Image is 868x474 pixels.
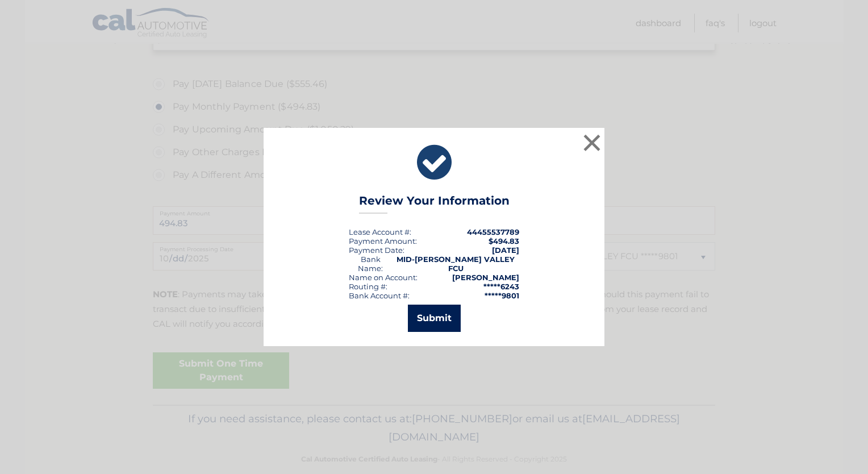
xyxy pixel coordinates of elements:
[349,227,411,236] div: Lease Account #:
[581,131,603,154] button: ×
[489,236,519,246] span: $494.83
[349,236,417,246] div: Payment Amount:
[349,291,410,300] div: Bank Account #:
[452,273,519,282] strong: [PERSON_NAME]
[467,227,519,236] strong: 44455537789
[397,255,515,273] strong: MID-[PERSON_NAME] VALLEY FCU
[408,305,461,332] button: Submit
[349,255,393,273] div: Bank Name:
[349,246,404,255] div: :
[359,194,510,214] h3: Review Your Information
[349,273,418,282] div: Name on Account:
[349,282,387,291] div: Routing #:
[349,246,403,255] span: Payment Date
[492,246,519,255] span: [DATE]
